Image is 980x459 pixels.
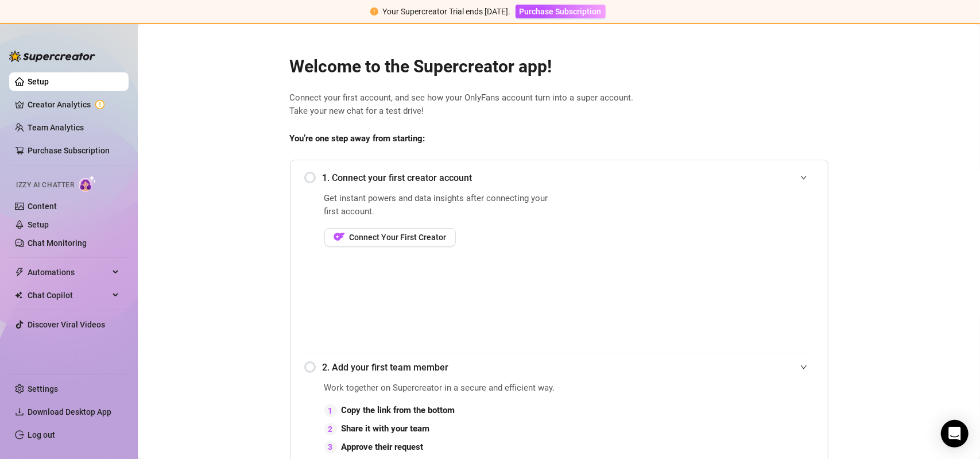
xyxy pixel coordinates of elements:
[28,263,109,281] span: Automations
[28,238,87,248] a: Chat Monitoring
[324,381,590,395] span: Work together on Supercreator in a secure and efficient way.
[16,180,74,191] span: Izzy AI Chatter
[15,268,24,277] span: thunderbolt
[28,95,119,114] a: Creator Analytics exclamation-circle
[370,7,378,16] span: exclamation-circle
[342,405,455,415] strong: Copy the link from the bottom
[28,77,49,86] a: Setup
[516,7,606,16] a: Purchase Subscription
[28,286,109,304] span: Chat Copilot
[584,192,814,339] iframe: Add Creators
[304,353,814,381] div: 2. Add your first team member
[800,174,807,181] span: expanded
[304,164,814,192] div: 1. Connect your first creator account
[324,228,456,246] button: OFConnect Your First Creator
[9,51,95,62] img: logo-BBDzfeDw.svg
[342,423,430,434] strong: Share it with your team
[350,233,447,242] span: Connect Your First Creator
[323,360,814,375] span: 2. Add your first team member
[323,171,814,185] span: 1. Connect your first creator account
[290,133,425,144] strong: You’re one step away from starting:
[342,442,424,452] strong: Approve their request
[28,202,57,211] a: Content
[324,228,556,246] a: OFConnect Your First Creator
[28,220,49,229] a: Setup
[28,123,84,132] a: Team Analytics
[324,192,556,219] span: Get instant powers and data insights after connecting your first account.
[79,175,96,192] img: AI Chatter
[28,146,110,155] a: Purchase Subscription
[520,7,602,16] span: Purchase Subscription
[28,320,105,329] a: Discover Viral Videos
[28,430,55,439] a: Log out
[800,364,807,371] span: expanded
[383,7,511,16] span: Your Supercreator Trial ends [DATE].
[15,291,22,299] img: Chat Copilot
[290,56,828,78] h2: Welcome to the Supercreator app!
[324,404,337,417] div: 1
[290,91,828,118] span: Connect your first account, and see how your OnlyFans account turn into a super account. Take you...
[324,441,337,453] div: 3
[941,420,969,448] div: Open Intercom Messenger
[15,407,24,416] span: download
[28,384,58,394] a: Settings
[324,423,337,435] div: 2
[28,407,111,416] span: Download Desktop App
[516,5,606,18] button: Purchase Subscription
[334,231,345,242] img: OF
